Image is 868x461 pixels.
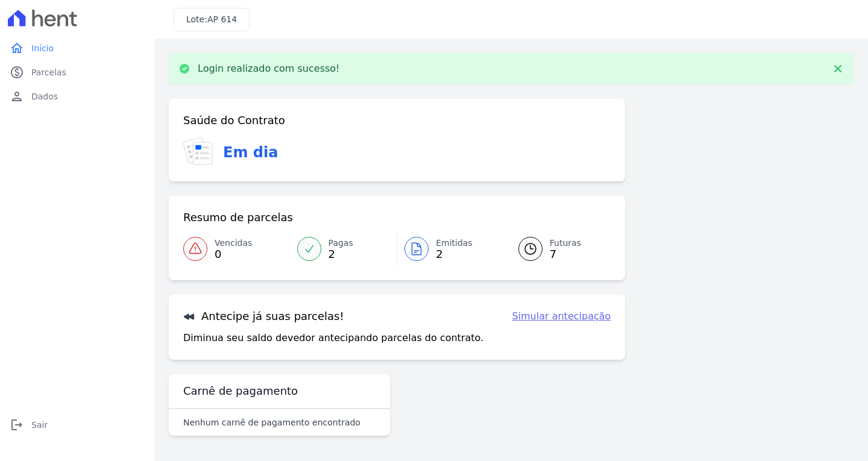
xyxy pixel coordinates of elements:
[31,90,58,102] span: Dados
[183,384,298,398] h3: Carnê de pagamento
[183,232,290,266] a: Vencidas 0
[215,237,252,249] span: Vencidas
[550,249,581,259] span: 7
[183,331,483,345] p: Diminua seu saldo devedor antecipando parcelas do contrato.
[183,309,344,324] h3: Antecipe já suas parcelas!
[436,249,473,259] span: 2
[183,113,285,128] h3: Saúde do Contrato
[5,413,149,437] a: logoutSair
[329,249,353,259] span: 2
[223,142,278,163] h3: Em dia
[10,41,24,55] i: home
[436,237,473,249] span: Emitidas
[183,416,360,428] p: Nenhum carnê de pagamento encontrado
[512,309,611,324] a: Simular antecipação
[504,232,611,266] a: Futuras 7
[10,89,24,104] i: person
[329,237,353,249] span: Pagas
[5,60,149,84] a: paidParcelas
[198,63,340,75] p: Login realizado com sucesso!
[215,249,252,259] span: 0
[183,210,293,225] h3: Resumo de parcelas
[31,66,66,78] span: Parcelas
[290,232,397,266] a: Pagas 2
[397,232,504,266] a: Emitidas 2
[186,13,237,26] h3: Lote:
[5,36,149,60] a: homeInício
[31,419,48,431] span: Sair
[207,14,237,24] span: AP 614
[10,418,24,432] i: logout
[5,84,149,108] a: personDados
[550,237,581,249] span: Futuras
[31,42,54,54] span: Início
[10,65,24,80] i: paid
